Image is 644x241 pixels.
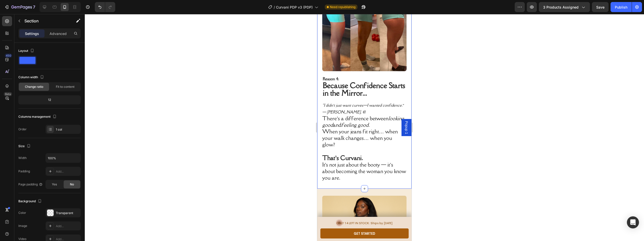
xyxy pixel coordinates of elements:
[56,224,79,228] div: Add...
[627,216,639,228] div: Open Intercom Messenger
[18,169,30,174] div: Padding
[18,198,43,205] div: Background
[70,182,74,187] span: No
[25,85,43,89] span: Change ratio
[46,153,80,163] input: Auto
[50,31,67,36] p: Advanced
[52,182,57,187] span: Yes
[18,74,45,81] div: Column width
[330,5,355,9] span: Need republishing
[539,2,590,12] button: 3 products assigned
[274,5,275,10] span: /
[19,96,80,103] div: 12
[2,2,37,12] button: 7
[18,127,27,132] div: Order
[95,2,115,12] div: Undo/Redo
[611,2,632,12] button: Publish
[56,211,79,215] div: Transparent
[18,156,27,160] div: Width
[615,5,627,10] div: Publish
[56,127,79,132] div: 1 col
[18,211,26,215] div: Color
[25,31,39,36] p: Settings
[18,113,58,120] div: Columns management
[18,224,27,228] div: Image
[33,4,35,10] p: 7
[56,169,79,174] div: Add...
[5,54,12,58] div: 450
[18,48,35,54] div: Layout
[18,182,43,187] div: Page padding
[276,5,313,10] span: Curvani PDP v3 (PDP)
[317,14,412,241] iframe: Design area
[596,5,605,9] span: Save
[24,18,66,24] p: Section
[18,143,32,150] div: Size
[592,2,609,12] button: Save
[543,5,579,10] span: 3 products assigned
[4,92,12,96] div: Beta
[56,85,74,89] span: Fit to content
